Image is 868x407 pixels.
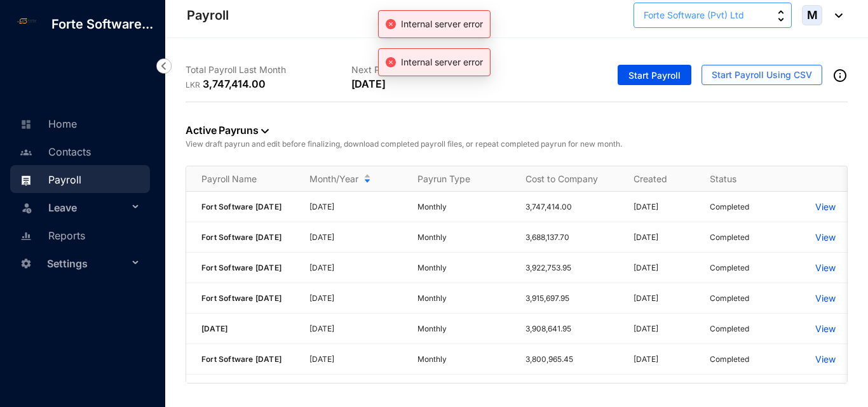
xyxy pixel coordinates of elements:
[417,323,510,335] p: Monthly
[309,173,358,185] span: Month/Year
[778,10,784,22] img: up-down-arrow.74152d26bf9780fbf563ca9c90304185.svg
[10,109,150,137] li: Home
[829,13,843,18] img: dropdown-black.8e83cc76930a90b1a4fdb6d089b7bf3a.svg
[815,231,836,244] a: View
[386,19,396,29] span: close-circle
[417,201,510,213] p: Monthly
[20,258,32,269] img: settings-unselected.1febfda315e6e19643a1.svg
[832,68,848,83] img: info-outined.c2a0bb1115a2853c7f4cb4062ec879bc.svg
[201,324,227,333] span: [DATE]
[20,201,33,214] img: leave-unselected.2934df6273408c3f84d9.svg
[309,323,402,335] p: [DATE]
[47,251,128,276] span: Settings
[186,124,269,137] a: Active Payruns
[41,15,163,33] p: Forte Software...
[203,76,266,91] p: 3,747,414.00
[710,231,749,244] p: Completed
[351,63,517,76] p: Next Payroll Date
[417,231,510,244] p: Monthly
[186,63,351,76] p: Total Payroll Last Month
[186,166,294,192] th: Payroll Name
[634,353,695,366] p: [DATE]
[351,76,386,91] p: [DATE]
[417,353,510,366] p: Monthly
[644,8,744,22] span: Forte Software (Pvt) Ltd
[807,10,818,21] span: M
[17,145,91,158] a: Contacts
[634,262,695,274] p: [DATE]
[186,138,848,150] p: View draft payrun and edit before finalizing, download completed payroll files, or repeat complet...
[710,323,749,335] p: Completed
[10,137,150,165] li: Contacts
[628,69,681,82] span: Start Payroll
[526,353,618,366] p: 3,800,965.45
[20,147,32,158] img: people-unselected.118708e94b43a90eceab.svg
[510,166,618,192] th: Cost to Company
[187,6,229,24] p: Payroll
[261,129,269,133] img: dropdown-black.8e83cc76930a90b1a4fdb6d089b7bf3a.svg
[417,262,510,274] p: Monthly
[20,230,32,242] img: report-unselected.e6a6b4230fc7da01f883.svg
[815,201,836,213] a: View
[48,195,128,220] span: Leave
[634,292,695,305] p: [DATE]
[309,292,402,305] p: [DATE]
[20,119,32,130] img: home-unselected.a29eae3204392db15eaf.svg
[710,201,749,213] p: Completed
[401,18,483,29] span: Internal server error
[815,323,836,335] a: View
[526,262,618,274] p: 3,922,753.95
[712,69,812,81] span: Start Payroll Using CSV
[618,166,695,192] th: Created
[17,173,81,186] a: Payroll
[309,201,402,213] p: [DATE]
[309,262,402,274] p: [DATE]
[10,221,150,249] li: Reports
[20,175,32,186] img: payroll.289672236c54bbec4828.svg
[186,79,203,91] p: LKR
[10,165,150,193] li: Payroll
[402,166,510,192] th: Payrun Type
[17,117,77,130] a: Home
[710,353,749,366] p: Completed
[13,16,41,26] img: log
[815,292,836,305] a: View
[618,65,691,85] button: Start Payroll
[634,323,695,335] p: [DATE]
[815,262,836,274] a: View
[634,201,695,213] p: [DATE]
[634,3,792,28] button: Forte Software (Pvt) Ltd
[702,65,822,85] button: Start Payroll Using CSV
[710,262,749,274] p: Completed
[201,232,281,242] span: Fort Software [DATE]
[634,231,695,244] p: [DATE]
[695,166,800,192] th: Status
[526,201,618,213] p: 3,747,414.00
[17,229,85,242] a: Reports
[201,263,281,272] span: Fort Software [DATE]
[201,202,281,211] span: Fort Software [DATE]
[201,354,281,364] span: Fort Software [DATE]
[526,323,618,335] p: 3,908,641.95
[201,293,281,303] span: Fort Software [DATE]
[526,292,618,305] p: 3,915,697.95
[815,353,836,366] a: View
[417,292,510,305] p: Monthly
[309,353,402,366] p: [DATE]
[309,231,402,244] p: [DATE]
[526,231,618,244] p: 3,688,137.70
[710,292,749,305] p: Completed
[156,58,172,74] img: nav-icon-left.19a07721e4dec06a274f6d07517f07b7.svg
